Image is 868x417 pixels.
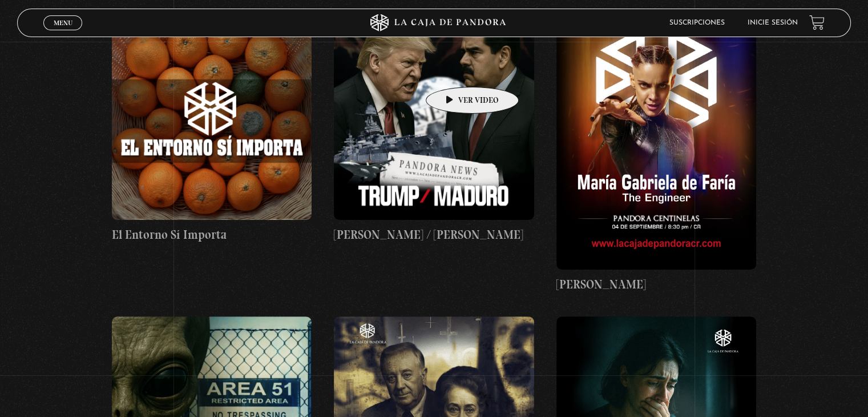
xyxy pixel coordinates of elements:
a: [PERSON_NAME] / [PERSON_NAME] [334,19,534,243]
a: El Entorno Sí Importa [112,19,312,243]
a: Suscripciones [669,19,725,26]
h4: [PERSON_NAME] [556,275,756,294]
span: Cerrar [50,29,76,37]
a: Inicie sesión [748,19,798,26]
span: Menu [54,19,72,26]
h4: El Entorno Sí Importa [112,226,312,244]
a: View your shopping cart [809,15,825,30]
a: [PERSON_NAME] [556,19,756,294]
h4: [PERSON_NAME] / [PERSON_NAME] [334,226,534,244]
